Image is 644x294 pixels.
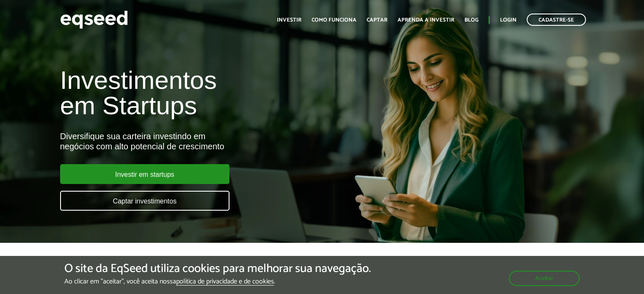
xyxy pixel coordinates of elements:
img: EqSeed [60,8,128,31]
div: Diversifique sua carteira investindo em negócios com alto potencial de crescimento [60,131,370,151]
a: Investir [277,17,301,23]
a: política de privacidade e de cookies [176,278,274,286]
a: Investir em startups [60,164,229,184]
p: Ao clicar em "aceitar", você aceita nossa . [64,278,371,286]
h5: O site da EqSeed utiliza cookies para melhorar sua navegação. [64,262,371,275]
a: Login [500,17,517,23]
h1: Investimentos em Startups [60,68,370,118]
a: Blog [464,17,478,23]
a: Cadastre-se [527,14,586,26]
a: Captar [367,17,387,23]
a: Aprenda a investir [398,17,454,23]
a: Como funciona [312,17,357,23]
a: Captar investimentos [60,191,229,211]
button: Aceitar [509,271,580,286]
